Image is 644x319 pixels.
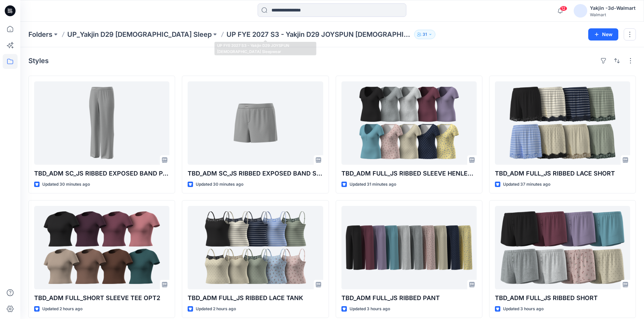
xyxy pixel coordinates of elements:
a: TBD_ADM SC_JS RIBBED EXPOSED BAND SHORT [188,81,323,165]
span: 12 [560,6,567,11]
p: TBD_ADM FULL_JS RIBBED LACE TANK [188,293,323,303]
p: Updated 3 hours ago [350,305,390,313]
a: TBD_ADM FULL_JS RIBBED LACE SHORT [495,81,630,165]
p: TBD_ADM FULL_JS RIBBED SHORT [495,293,630,303]
a: UP_Yakjin D29 [DEMOGRAPHIC_DATA] Sleep [67,30,212,39]
p: TBD_ADM SC_JS RIBBED EXPOSED BAND SHORT [188,169,323,178]
p: TBD_ADM FULL_JS RIBBED SLEEVE HENLEY TOP [341,169,477,178]
p: Updated 37 minutes ago [503,181,550,188]
p: UP FYE 2027 S3 - Yakjin D29 JOYSPUN [DEMOGRAPHIC_DATA] Sleepwear [226,30,411,39]
img: avatar [574,4,587,18]
a: Folders [28,30,52,39]
p: TBD_ADM FULL_JS RIBBED LACE SHORT [495,169,630,178]
div: Walmart [590,12,636,17]
p: Updated 30 minutes ago [196,181,243,188]
a: TBD_ADM FULL_JS RIBBED LACE TANK [188,206,323,289]
p: Updated 30 minutes ago [42,181,90,188]
a: TBD_ADM FULL_SHORT SLEEVE TEE OPT2 [34,206,169,289]
p: Updated 3 hours ago [503,305,544,313]
a: TBD_ADM SC_JS RIBBED EXPOSED BAND PANT [34,81,169,165]
button: 31 [414,30,435,39]
div: Yakjin -3d-Walmart [590,4,636,12]
p: Updated 31 minutes ago [350,181,396,188]
h4: Styles [28,57,49,65]
p: Updated 2 hours ago [196,305,236,313]
p: TBD_ADM SC_JS RIBBED EXPOSED BAND PANT [34,169,169,178]
p: TBD_ADM FULL_JS RIBBED PANT [341,293,477,303]
p: Updated 2 hours ago [42,305,82,313]
a: TBD_ADM FULL_JS RIBBED SLEEVE HENLEY TOP [341,81,477,165]
p: 31 [423,31,427,38]
a: TBD_ADM FULL_JS RIBBED PANT [341,206,477,289]
p: TBD_ADM FULL_SHORT SLEEVE TEE OPT2 [34,293,169,303]
button: New [588,28,618,41]
a: TBD_ADM FULL_JS RIBBED SHORT [495,206,630,289]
